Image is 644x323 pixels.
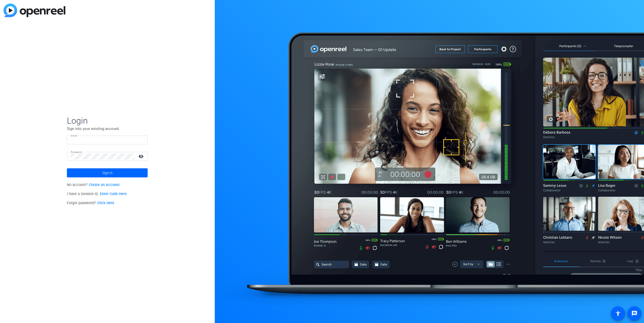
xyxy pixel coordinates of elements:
a: Create an Account [89,183,120,187]
a: Enter Code Here [100,192,127,196]
input: Enter Email Address [71,137,144,143]
span: Sign in [102,167,113,179]
span: Login [67,115,148,126]
mat-icon: accessibility [615,310,621,316]
img: blue-gradient.svg [4,4,65,17]
mat-label: Email [71,134,77,137]
a: Click Here [97,201,114,205]
mat-label: Password [71,151,82,153]
span: I have a Session ID. [67,192,127,196]
mat-icon: visibility_off [136,153,148,160]
button: Sign in [67,168,148,177]
mat-icon: message [631,310,637,316]
span: Forgot password? [67,201,114,205]
span: No account? [67,183,120,187]
p: Sign into your existing account. [67,126,148,131]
